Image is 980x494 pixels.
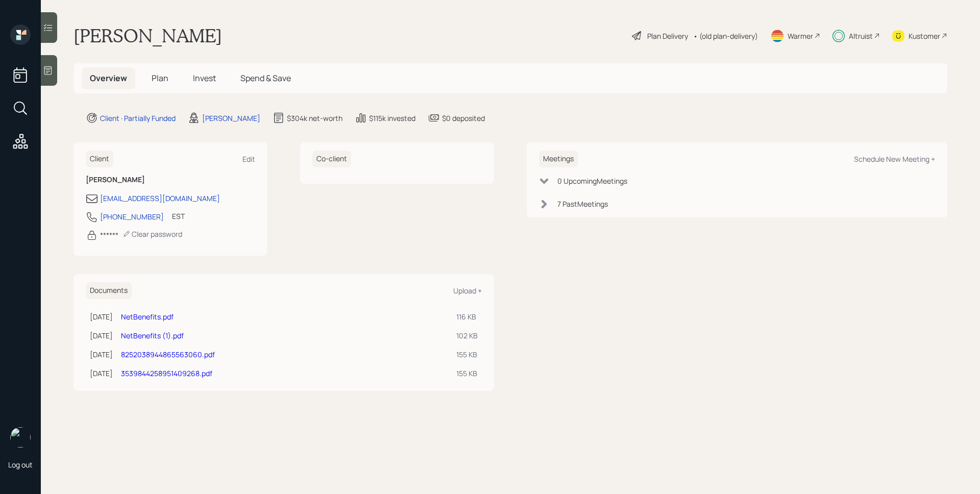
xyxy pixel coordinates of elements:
div: Kustomer [909,31,940,41]
a: NetBenefits.pdf [121,312,174,322]
div: [PERSON_NAME] [202,113,260,123]
span: Overview [90,72,127,84]
h6: [PERSON_NAME] [86,176,255,184]
div: [DATE] [90,330,113,341]
div: Upload + [453,286,482,295]
div: [DATE] [90,368,113,379]
div: $0 deposited [442,113,485,123]
div: Plan Delivery [647,31,688,41]
h6: Co-client [312,151,351,167]
div: 155 KB [456,368,478,379]
div: Warmer [788,31,813,41]
div: Log out [8,460,33,470]
div: 0 Upcoming Meeting s [557,176,627,186]
div: Client · Partially Funded [100,113,176,123]
div: Schedule New Meeting + [854,154,935,164]
h6: Client [86,151,113,167]
div: 7 Past Meeting s [557,199,608,209]
div: 155 KB [456,349,478,360]
span: Spend & Save [240,72,291,84]
div: 116 KB [456,311,478,322]
div: Clear password [122,229,182,239]
div: $115k invested [369,113,415,123]
a: 8252038944865563060.pdf [121,350,215,359]
h1: [PERSON_NAME] [73,24,222,47]
a: NetBenefits (1).pdf [121,331,184,340]
h6: Documents [86,282,132,299]
img: james-distasi-headshot.png [10,427,31,448]
div: Altruist [849,31,873,41]
div: [DATE] [90,349,113,360]
div: Edit [242,154,255,164]
div: 102 KB [456,330,478,341]
div: $304k net-worth [287,113,342,123]
span: Plan [152,72,168,84]
div: [EMAIL_ADDRESS][DOMAIN_NAME] [100,193,220,204]
span: Invest [193,72,216,84]
div: EST [172,211,185,221]
div: [PHONE_NUMBER] [100,211,164,222]
div: [DATE] [90,311,113,322]
h6: Meetings [539,151,578,167]
div: • (old plan-delivery) [693,31,758,41]
a: 3539844258951409268.pdf [121,368,212,378]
